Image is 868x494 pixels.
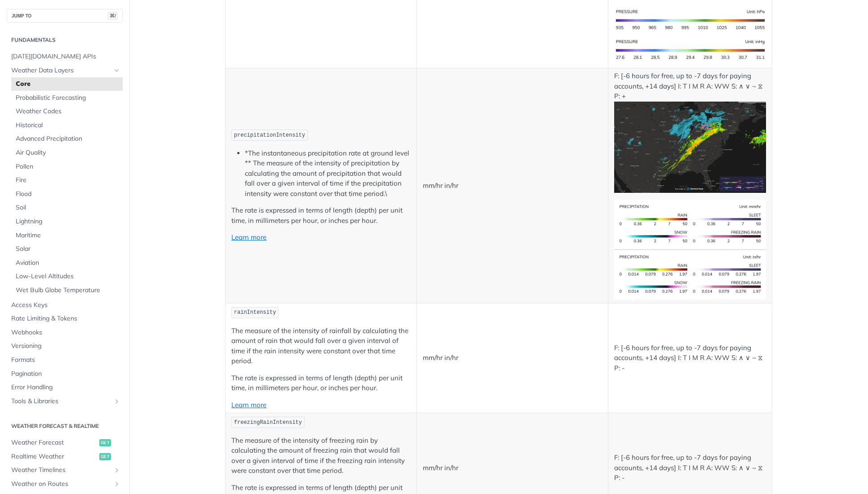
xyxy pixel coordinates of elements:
[16,190,120,199] span: Flood
[11,187,123,201] a: Flood
[16,245,120,254] span: Solar
[16,80,120,89] span: Core
[423,463,602,473] p: mm/hr in/hr
[231,373,411,393] p: The rate is expressed in terms of length (depth) per unit time, in millimeters per hour, or inche...
[614,343,766,374] p: F: [-6 hours for free, up to -7 days for paying accounts, +14 days] I: T I M R A: WW S: ∧ ∨ ~ ⧖ P: -
[231,326,411,366] p: The measure of the intensity of rainfall by calculating the amount of rain that would fall over a...
[234,132,305,138] span: precipitationIntensity
[614,270,766,279] span: Expand image
[11,438,97,447] span: Weather Forecast
[7,463,123,477] a: Weather TimelinesShow subpages for Weather Timelines
[16,272,120,281] span: Low-Level Altitudes
[234,419,302,426] span: freezingRainIntensity
[614,219,766,228] span: Expand image
[234,309,276,316] span: rainIntensity
[11,328,120,337] span: Webhooks
[614,142,766,151] span: Expand image
[113,67,120,74] button: Hide subpages for Weather Data Layers
[11,383,120,392] span: Error Handling
[11,301,120,310] span: Access Keys
[11,314,120,323] span: Rate Limiting & Tokens
[7,312,123,325] a: Rate Limiting & Tokens
[108,12,118,20] span: ⌘/
[16,217,120,226] span: Lightning
[11,480,111,489] span: Weather on Routes
[7,326,123,339] a: Webhooks
[231,233,266,241] a: Learn more
[7,395,123,408] a: Tools & LibrariesShow subpages for Tools & Libraries
[11,284,123,297] a: Wet Bulb Globe Temperature
[614,453,766,483] p: F: [-6 hours for free, up to -7 days for paying accounts, +14 days] I: T I M R A: WW S: ∧ ∨ ~ ⧖ P: -
[16,107,120,116] span: Weather Codes
[614,71,766,192] p: F: [-6 hours for free, up to -7 days for paying accounts, +14 days] I: T I M R A: WW S: ∧ ∨ ~ ⧖ P: +
[231,401,266,409] a: Learn more
[11,119,123,132] a: Historical
[11,132,123,146] a: Advanced Precipitation
[99,439,111,446] span: get
[614,45,766,54] span: Expand image
[7,422,123,430] h2: Weather Forecast & realtime
[245,148,411,199] li: *The instantaneous precipitation rate at ground level ** The measure of the intensity of precipit...
[11,91,123,105] a: Probabilistic Forecasting
[11,105,123,118] a: Weather Codes
[11,146,123,160] a: Air Quality
[113,398,120,405] button: Show subpages for Tools & Libraries
[7,36,123,44] h2: Fundamentals
[11,342,120,351] span: Versioning
[7,450,123,463] a: Realtime Weatherget
[11,466,111,475] span: Weather Timelines
[11,201,123,214] a: Soil
[11,174,123,187] a: Fire
[16,258,120,267] span: Aviation
[16,148,120,157] span: Air Quality
[11,66,111,75] span: Weather Data Layers
[16,176,120,185] span: Fire
[231,436,411,476] p: The measure of the intensity of freezing rain by calculating the amount of freezing rain that wou...
[11,452,97,461] span: Realtime Weather
[16,134,120,143] span: Advanced Precipitation
[16,231,120,240] span: Maritime
[11,77,123,91] a: Core
[16,203,120,212] span: Soil
[423,353,602,363] p: mm/hr in/hr
[11,215,123,228] a: Lightning
[7,353,123,367] a: Formats
[16,286,120,295] span: Wet Bulb Globe Temperature
[16,93,120,102] span: Probabilistic Forecasting
[7,381,123,394] a: Error Handling
[7,64,123,77] a: Weather Data LayersHide subpages for Weather Data Layers
[11,270,123,283] a: Low-Level Altitudes
[11,356,120,365] span: Formats
[11,256,123,270] a: Aviation
[231,205,411,226] p: The rate is expressed in terms of length (depth) per unit time, in millimeters per hour, or inche...
[16,121,120,130] span: Historical
[11,397,111,406] span: Tools & Libraries
[16,162,120,171] span: Pollen
[7,339,123,353] a: Versioning
[7,367,123,381] a: Pagination
[7,9,123,22] button: JUMP TO⌘/
[113,467,120,474] button: Show subpages for Weather Timelines
[11,229,123,242] a: Maritime
[99,453,111,460] span: get
[423,181,602,191] p: mm/hr in/hr
[11,242,123,256] a: Solar
[7,436,123,449] a: Weather Forecastget
[7,477,123,491] a: Weather on RoutesShow subpages for Weather on Routes
[7,298,123,312] a: Access Keys
[113,481,120,488] button: Show subpages for Weather on Routes
[7,50,123,63] a: [DATE][DOMAIN_NAME] APIs
[11,369,120,378] span: Pagination
[614,15,766,24] span: Expand image
[11,160,123,174] a: Pollen
[11,52,120,61] span: [DATE][DOMAIN_NAME] APIs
